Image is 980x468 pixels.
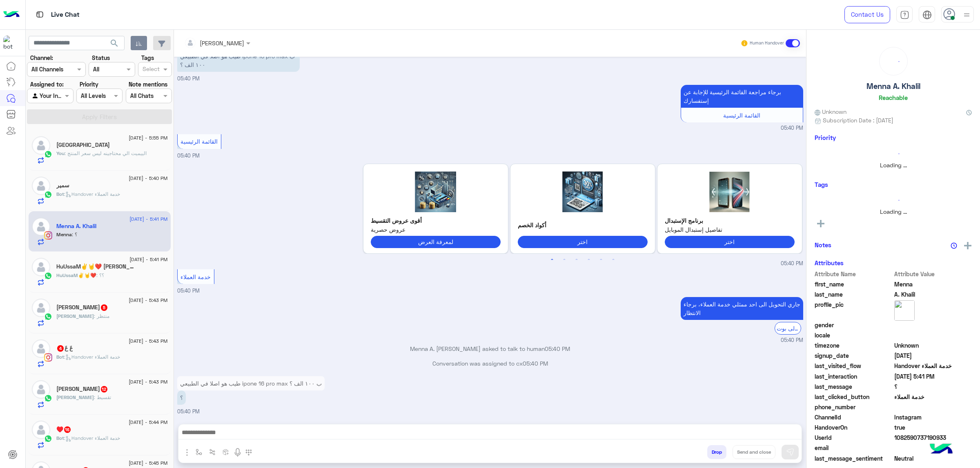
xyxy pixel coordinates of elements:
[518,171,648,212] img: 2K7YtdmFLnBuZw%3D%3D.png
[192,445,206,459] button: select flow
[815,321,893,329] span: gender
[96,272,104,278] span: ؟؟
[665,236,795,248] button: اختر
[815,403,893,411] span: phone_number
[815,280,893,288] span: first_name
[866,82,920,91] h5: Menna A. Khalil
[962,10,972,20] img: profile
[56,304,108,311] h5: Ahmed
[844,6,890,23] a: Contact Us
[894,351,972,360] span: 2025-09-16T12:40:31.159Z
[56,272,96,278] span: HuUssaM✌️🤘❤️
[64,191,120,197] span: : Handover خدمة العملاء
[30,80,64,89] label: Assigned to:
[815,454,893,463] span: last_message_sentiment
[597,256,605,264] button: 5 of 3
[177,49,300,72] p: 16/9/2025, 5:40 PM
[64,354,120,360] span: : Handover خدمة العملاء
[44,435,52,443] img: WhatsApp
[681,85,803,108] p: 16/9/2025, 5:40 PM
[882,49,905,73] div: loading...
[56,345,73,352] h5: عَ عَ
[880,162,907,169] span: Loading ...
[141,64,160,75] div: Select
[894,433,972,442] span: 1082590737190933
[56,263,134,270] h5: HuUssaM✌️🤘❤️ Hassan
[27,109,172,124] button: Apply Filters
[219,445,233,459] button: create order
[894,423,972,432] span: true
[32,380,50,399] img: defaultAdmin.png
[815,372,893,381] span: last_interaction
[894,393,972,401] span: خدمة العملاء
[141,53,154,62] label: Tags
[815,241,831,248] h6: Notes
[209,449,216,455] img: Trigger scenario
[900,10,909,20] img: tab
[94,313,109,319] span: منتظر
[32,217,50,236] img: defaultAdmin.png
[44,394,52,402] img: WhatsApp
[371,171,501,212] img: 2KrZgtiz2YrYtyAyLnBuZw%3D%3D.png
[815,181,972,188] h6: Tags
[56,394,94,400] span: [PERSON_NAME]
[57,345,64,352] span: 4
[733,445,775,459] button: Send and close
[129,175,167,182] span: [DATE] - 5:40 PM
[665,225,795,234] span: تفاصيل إستبدال الموبايل
[775,322,801,335] div: الرجوع الى بوت
[129,215,167,223] span: [DATE] - 5:41 PM
[44,150,52,158] img: WhatsApp
[609,256,617,264] button: 6 of 3
[32,421,50,439] img: defaultAdmin.png
[964,242,971,249] img: add
[894,362,972,370] span: Handover خدمة العملاء
[371,216,501,225] p: أقوى عروض التقسيط
[180,138,218,145] span: القائمة الرئيسية
[560,256,568,264] button: 2 of 3
[371,236,501,248] button: لمعرفة العرض
[815,413,893,421] span: ChannelId
[129,459,167,467] span: [DATE] - 5:45 PM
[72,231,77,237] span: ؟
[371,225,501,234] span: عروض حصرية
[894,280,972,288] span: Menna
[129,256,167,263] span: [DATE] - 5:41 PM
[56,142,110,149] h5: Roma
[44,353,52,362] img: Instagram
[56,354,64,360] span: Bot
[35,9,45,20] img: tab
[951,242,957,249] img: notes
[180,273,211,280] span: خدمة العملاء
[894,321,972,329] span: null
[518,221,648,229] p: أكواد الخصم
[177,75,200,82] span: 05:40 PM
[177,390,186,405] p: 16/9/2025, 5:40 PM
[815,393,893,401] span: last_clicked_button
[177,344,803,353] p: Menna A. [PERSON_NAME] asked to talk to human
[781,124,803,132] span: 05:40 PM
[223,449,229,455] img: create order
[182,448,192,457] img: send attachment
[815,423,893,432] span: HandoverOn
[32,339,50,358] img: defaultAdmin.png
[723,112,760,119] span: القائمة الرئيسية
[518,236,648,248] button: اختر
[32,299,50,317] img: defaultAdmin.png
[815,270,893,278] span: Attribute Name
[585,256,593,264] button: 4 of 3
[894,290,972,299] span: A. Khalil
[815,259,844,266] h6: Attributes
[781,260,803,268] span: 05:40 PM
[56,182,69,189] h5: سمير
[545,345,570,352] span: 05:40 PM
[56,191,64,197] span: Bot
[815,290,893,299] span: last_name
[129,134,167,142] span: [DATE] - 5:55 PM
[894,341,972,350] span: Unknown
[233,448,243,457] img: send voice note
[177,359,803,368] p: Conversation was assigned to cx
[817,193,970,207] div: loading...
[572,256,581,264] button: 3 of 3
[815,134,836,141] h6: Priority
